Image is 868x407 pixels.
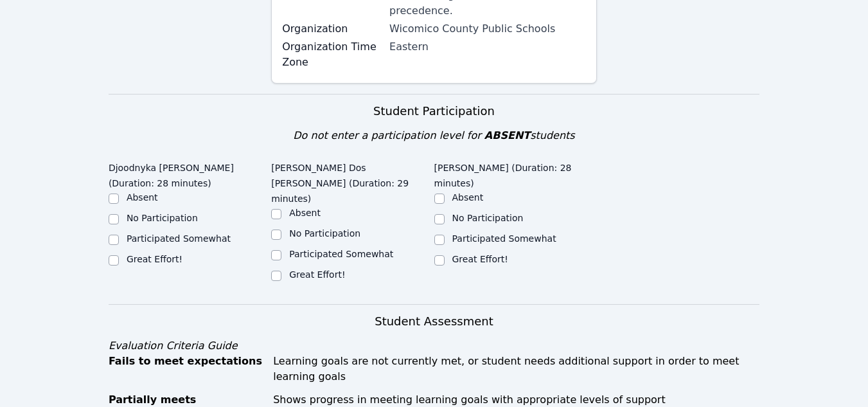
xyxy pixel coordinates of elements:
h3: Student Participation [109,102,759,120]
label: Absent [127,192,158,203]
span: ABSENT [484,129,530,141]
label: Participated Somewhat [452,233,556,244]
div: Evaluation Criteria Guide [109,338,759,354]
label: Great Effort! [289,269,345,280]
div: Wicomico County Public Schools [389,21,586,37]
label: Absent [289,208,321,218]
label: No Participation [289,228,360,239]
label: Organization Time Zone [282,39,382,70]
legend: [PERSON_NAME] Dos [PERSON_NAME] (Duration: 29 minutes) [271,156,434,206]
legend: Djoodnyka [PERSON_NAME] (Duration: 28 minutes) [109,156,271,191]
label: Great Effort! [452,254,508,264]
h3: Student Assessment [109,312,759,330]
label: Participated Somewhat [127,233,231,244]
div: Eastern [389,39,586,55]
label: Organization [282,21,382,37]
label: No Participation [452,213,524,223]
legend: [PERSON_NAME] (Duration: 28 minutes) [434,156,597,191]
label: No Participation [127,213,198,223]
label: Participated Somewhat [289,249,393,259]
label: Great Effort! [127,254,182,264]
div: Learning goals are not currently met, or student needs additional support in order to meet learni... [273,354,759,384]
div: Fails to meet expectations [109,354,265,384]
label: Absent [452,192,484,203]
div: Do not enter a participation level for students [109,128,759,143]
